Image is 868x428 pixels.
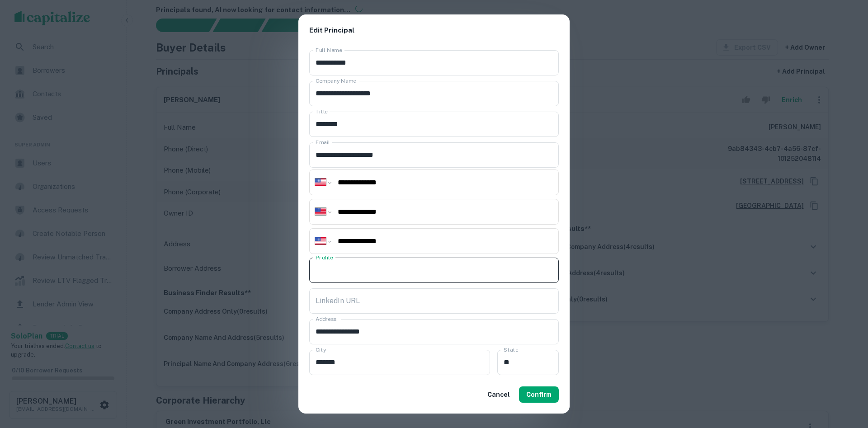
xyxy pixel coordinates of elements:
[519,386,559,403] button: Confirm
[316,77,356,85] label: Company Name
[504,346,518,353] label: State
[316,138,330,146] label: Email
[823,356,868,399] iframe: Chat Widget
[316,315,336,323] label: Address
[298,14,570,47] h2: Edit Principal
[316,108,328,115] label: Title
[316,254,333,261] label: Profile
[316,346,326,353] label: City
[316,46,342,54] label: Full Name
[484,386,514,403] button: Cancel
